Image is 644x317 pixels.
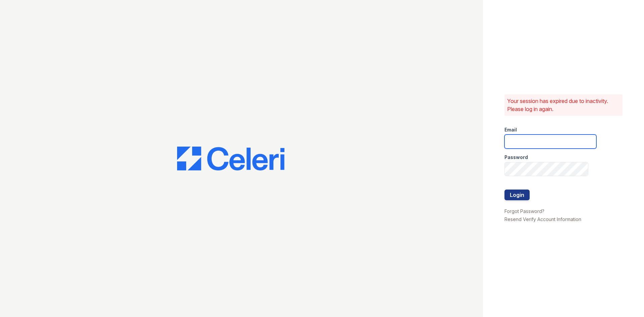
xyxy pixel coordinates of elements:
[504,208,544,214] a: Forgot Password?
[507,97,620,113] p: Your session has expired due to inactivity. Please log in again.
[504,216,581,222] a: Resend Verify Account Information
[177,147,284,171] img: CE_Logo_Blue-a8612792a0a2168367f1c8372b55b34899dd931a85d93a1a3d3e32e68fde9ad4.png
[504,154,528,161] label: Password
[504,126,517,133] label: Email
[504,190,530,200] button: Login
